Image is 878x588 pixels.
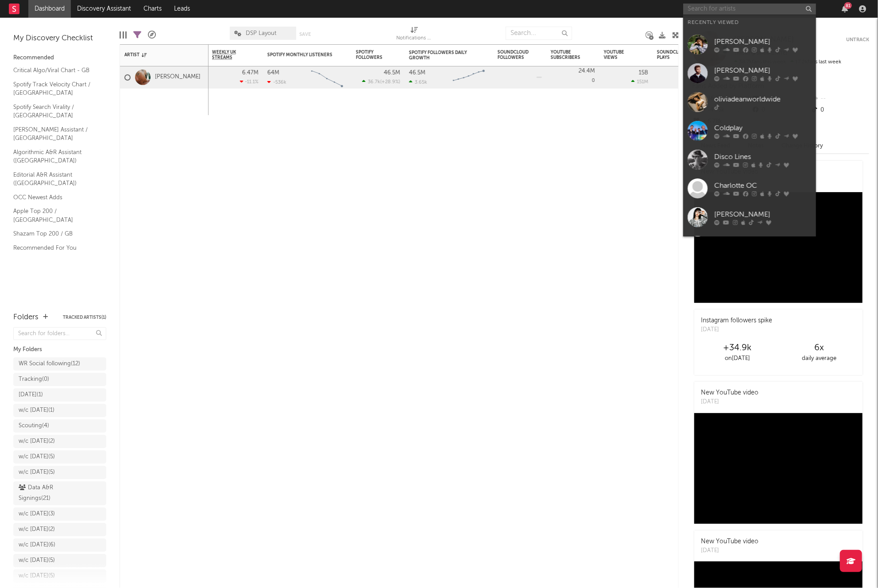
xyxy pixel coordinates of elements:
a: Shazam Top 200 / GB [13,229,97,239]
div: w/c [DATE] ( 5 ) [19,571,55,581]
button: Tracked Artists(1) [63,315,106,320]
a: Apple Top 200 / [GEOGRAPHIC_DATA] [13,206,97,224]
a: w/c [DATE](6) [13,538,106,552]
div: [PERSON_NAME] [714,36,812,47]
span: Weekly UK Streams [212,50,245,60]
a: [PERSON_NAME] [683,30,816,59]
button: 81 [842,5,848,12]
div: w/c [DATE] ( 3 ) [19,509,55,519]
div: SoundCloud Followers [498,50,529,60]
a: w/c [DATE](3) [13,507,106,521]
div: w/c [DATE] ( 5 ) [19,467,55,478]
div: Spotify Followers Daily Growth [409,50,476,61]
div: New YouTube video [701,537,758,546]
div: A&R Pipeline [148,22,156,48]
a: Recommended For You [13,243,97,253]
div: [DATE] [701,325,772,334]
a: [PERSON_NAME] Assistant / [GEOGRAPHIC_DATA] [13,125,97,143]
div: Notifications (Artist) [397,22,432,48]
div: 3.65k [409,79,427,85]
div: Tracking ( 0 ) [19,374,49,385]
div: Disco Lines [714,151,812,162]
div: 0 [810,104,869,116]
span: 36.7k [368,80,380,85]
a: [DATE](1) [13,388,106,402]
div: Artist [124,52,191,58]
a: oliviadeanworldwide [683,88,816,116]
div: Recommended [13,53,106,63]
a: Coldplay [683,116,816,145]
div: w/c [DATE] ( 6 ) [19,540,55,550]
div: -11.1 % [240,79,259,85]
a: Gunna [683,232,816,260]
div: YouTube Subscribers [551,50,582,60]
div: Folders [13,312,39,323]
div: Edit Columns [120,22,127,48]
button: Save [299,32,311,37]
div: w/c [DATE] ( 5 ) [19,555,55,566]
div: oliviadeanworldwide [714,94,812,104]
a: Disco Lines [683,145,816,174]
div: [PERSON_NAME] [714,209,812,220]
div: +34.9k [696,343,778,353]
a: w/c [DATE](2) [13,523,106,536]
div: w/c [DATE] ( 2 ) [19,436,55,447]
div: w/c [DATE] ( 1 ) [19,405,54,416]
div: [DATE] [701,546,758,555]
div: 64M [267,70,279,76]
a: Tracking(0) [13,373,106,386]
a: Editorial A&R Assistant ([GEOGRAPHIC_DATA]) [13,170,97,188]
div: Instagram followers spike [701,316,772,325]
div: [PERSON_NAME] [714,65,812,76]
div: Spotify Followers [356,50,387,60]
span: +28.9 % [382,80,399,85]
div: Recently Viewed [688,17,812,28]
span: 151M [637,80,648,85]
div: [DATE] [701,398,758,406]
div: My Folders [13,344,106,355]
a: Algorithmic A&R Assistant ([GEOGRAPHIC_DATA]) [13,147,97,166]
a: Scouting(4) [13,419,106,433]
a: Spotify Search Virality / [GEOGRAPHIC_DATA] [13,102,97,120]
span: DSP Layout [246,31,276,36]
div: 0 [551,66,595,88]
a: Critical Algo/Viral Chart - GB [13,66,97,75]
svg: Chart title [307,66,347,89]
a: w/c [DATE](5) [13,466,106,479]
div: [DATE] ( 1 ) [19,390,43,400]
a: w/c [DATE](2) [13,435,106,448]
a: w/c [DATE](1) [13,404,106,417]
div: 46.5M [384,70,400,76]
div: New YouTube video [701,388,758,398]
div: -- [810,93,869,104]
a: WR Social following(12) [13,357,106,371]
div: YouTube Views [604,50,635,60]
svg: Chart title [449,66,489,89]
a: Charlotte OC [683,174,816,203]
a: Spotify Track Velocity Chart / [GEOGRAPHIC_DATA] [13,80,97,98]
div: 81 [844,2,852,9]
div: daily average [778,353,860,364]
div: Notifications (Artist) [397,33,432,44]
div: 46.5M [409,70,425,76]
div: on [DATE] [696,353,778,364]
input: Search for artists [683,4,816,15]
a: w/c [DATE](5) [13,554,106,567]
div: Filters(1 of 1) [133,22,141,48]
div: 24.4M [579,68,595,74]
input: Search for folders... [13,327,106,340]
a: OCC Newest Adds [13,193,97,202]
a: [PERSON_NAME] [683,59,816,88]
div: Charlotte OC [714,180,812,191]
div: ( ) [362,79,400,85]
a: [PERSON_NAME] [683,203,816,232]
div: 15B [639,70,648,76]
div: WR Social following ( 12 ) [19,359,80,369]
div: Data A&R Signings ( 21 ) [19,483,81,504]
div: Coldplay [714,123,812,133]
a: [PERSON_NAME] [155,73,201,81]
div: Spotify Monthly Listeners [267,52,334,58]
div: 6.47M [242,70,259,76]
div: w/c [DATE] ( 2 ) [19,524,55,535]
a: w/c [DATE](5) [13,569,106,583]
